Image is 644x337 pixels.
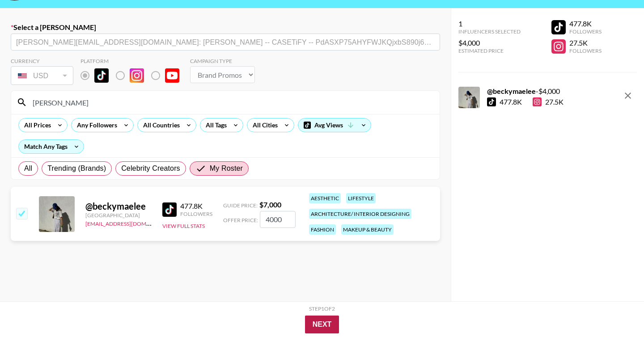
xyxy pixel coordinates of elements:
input: Search by User Name [27,95,434,110]
div: Platform [80,58,186,64]
div: 477.8K [569,19,602,28]
div: Followers [569,47,602,54]
div: Remove selected talent to change your currency [11,64,73,87]
img: Instagram [130,68,144,83]
div: Avg Views [298,118,371,132]
div: Match Any Tags [19,140,84,153]
div: Campaign Type [190,58,255,64]
span: Offer Price: [223,217,258,223]
span: Guide Price: [223,202,258,209]
div: Remove selected talent to change platforms [80,66,186,85]
span: My Roster [210,163,243,174]
button: Next [305,316,339,333]
strong: @ beckymaelee [487,87,536,95]
div: 27.5K [533,97,563,106]
div: Followers [569,28,602,35]
img: YouTube [165,68,179,83]
div: All Prices [19,118,53,132]
div: 477.8K [180,202,212,211]
div: All Cities [247,118,280,132]
a: [EMAIL_ADDRESS][DOMAIN_NAME] [85,219,175,227]
button: remove [619,87,637,105]
span: Trending (Brands) [47,163,106,174]
div: Influencers Selected [458,28,521,35]
div: makeup & beauty [341,224,394,235]
input: 7,000 [260,211,296,228]
div: Followers [180,211,212,217]
div: architecture/ interior designing [309,209,411,219]
div: Currency [11,58,73,64]
div: Estimated Price [458,47,521,54]
label: Select a [PERSON_NAME] [11,23,440,32]
img: TikTok [94,68,109,83]
img: TikTok [162,202,177,217]
div: @ beckymaelee [85,201,152,212]
div: Any Followers [72,118,119,132]
div: USD [13,68,72,84]
div: All Countries [138,118,182,132]
div: aesthetic [309,193,341,203]
div: $4,000 [458,38,521,47]
div: - $ 4,000 [487,87,563,96]
span: Celebrity Creators [121,163,180,174]
div: [GEOGRAPHIC_DATA] [85,212,152,219]
div: fashion [309,224,336,235]
div: 477.8K [500,97,522,106]
span: All [24,163,32,174]
strong: $ 7,000 [259,200,281,209]
div: Step 1 of 2 [309,305,335,312]
div: 1 [458,19,521,28]
div: All Tags [200,118,229,132]
div: lifestyle [346,193,376,203]
div: 27.5K [569,38,602,47]
button: View Full Stats [162,223,205,229]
